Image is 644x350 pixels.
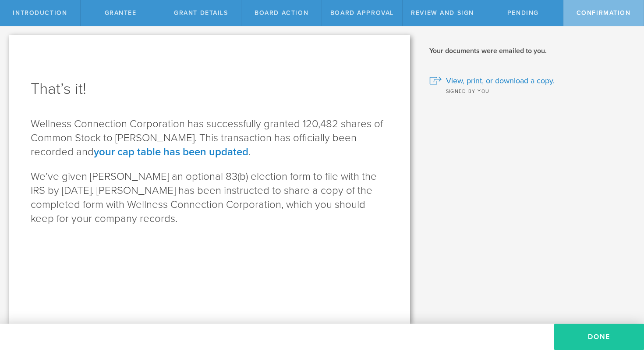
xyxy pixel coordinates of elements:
[554,324,644,350] button: Done
[429,86,631,95] div: Signed by you
[255,9,308,17] span: Board Action
[174,9,228,17] span: Grant Details
[446,75,555,86] span: View, print, or download a copy.
[429,46,631,56] h2: Your documents were emailed to you.
[31,79,388,100] h1: That’s it!
[31,170,388,226] p: We’ve given [PERSON_NAME] an optional 83(b) election form to file with the IRS by [DATE] . [PERSO...
[330,9,394,17] span: Board Approval
[13,9,67,17] span: Introduction
[577,9,631,17] span: Confirmation
[105,9,137,17] span: Grantee
[507,9,539,17] span: Pending
[411,9,474,17] span: Review and Sign
[94,146,248,158] a: your cap table has been updated
[31,117,388,159] p: Wellness Connection Corporation has successfully granted 120,482 shares of Common Stock to [PERSO...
